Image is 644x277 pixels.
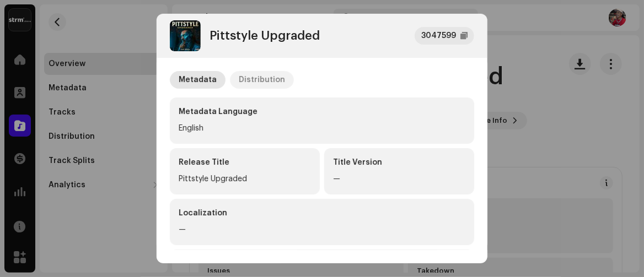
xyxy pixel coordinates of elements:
img: 67d25470-4dc6-4cad-81e9-3c527bdd78bd [170,20,201,51]
div: Pittstyle Upgraded [210,29,320,42]
div: English [179,122,465,135]
div: Localization [179,208,465,219]
div: — [333,172,465,186]
div: Metadata Language [179,106,465,117]
div: Release Title [179,157,311,168]
div: Pittstyle Upgraded [179,172,311,186]
div: — [179,223,465,236]
div: Metadata [179,71,217,89]
div: Distribution [239,71,285,89]
div: Title Version [333,157,465,168]
div: 3047599 [421,29,456,42]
